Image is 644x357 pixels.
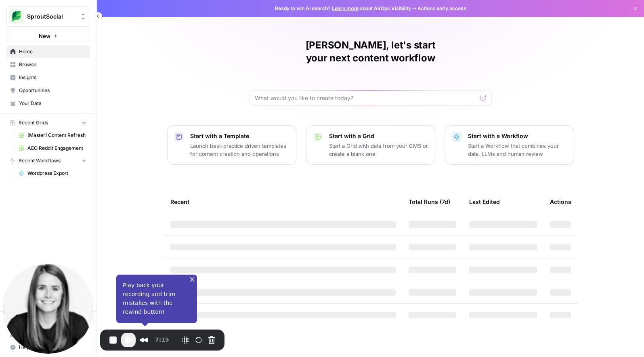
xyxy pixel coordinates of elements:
[39,32,50,40] span: New
[6,6,90,27] button: Workspace: SproutSocial
[329,142,428,158] p: Start a Grid with data from your CMS or create a blank one
[6,155,90,167] button: Recent Workflows
[6,71,90,84] a: Insights
[19,48,86,55] span: Home
[6,58,90,71] a: Browse
[468,132,567,140] p: Start with a Workflow
[275,5,411,12] span: Ready to win AI search? about AirOps Visibility
[170,191,396,213] div: Recent
[6,97,90,110] a: Your Data
[445,125,574,165] button: Start with a WorkflowStart a Workflow that combines your data, LLMs and human review
[15,142,90,155] a: AEO Reddit Engagement
[15,129,90,142] a: [Master] Content Refresh
[19,74,86,81] span: Insights
[417,5,466,12] span: Actions early access
[6,45,90,58] a: Home
[255,94,477,102] input: What would you like to create today?
[27,13,76,21] span: SproutSocial
[6,84,90,97] a: Opportunities
[469,191,500,213] div: Last Edited
[167,125,296,165] button: Start with a TemplateLaunch best-practice driven templates for content creation and operations
[27,145,86,152] span: AEO Reddit Engagement
[6,117,90,129] button: Recent Grids
[250,39,492,65] h1: [PERSON_NAME], let's start your next content workflow
[19,119,48,126] span: Recent Grids
[15,167,90,180] a: Wordpress Export
[409,191,450,213] div: Total Runs (7d)
[306,125,435,165] button: Start with a GridStart a Grid with data from your CMS or create a blank one
[332,5,359,11] a: Learn more
[468,142,567,158] p: Start a Workflow that combines your data, LLMs and human review
[27,132,86,139] span: [Master] Content Refresh
[190,142,289,158] p: Launch best-practice driven templates for content creation and operations
[19,61,86,68] span: Browse
[329,132,428,140] p: Start with a Grid
[190,132,289,140] p: Start with a Template
[6,30,90,42] button: New
[550,191,571,213] div: Actions
[9,9,24,24] img: SproutSocial Logo
[27,170,86,177] span: Wordpress Export
[19,157,61,164] span: Recent Workflows
[19,87,86,94] span: Opportunities
[19,100,86,107] span: Your Data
